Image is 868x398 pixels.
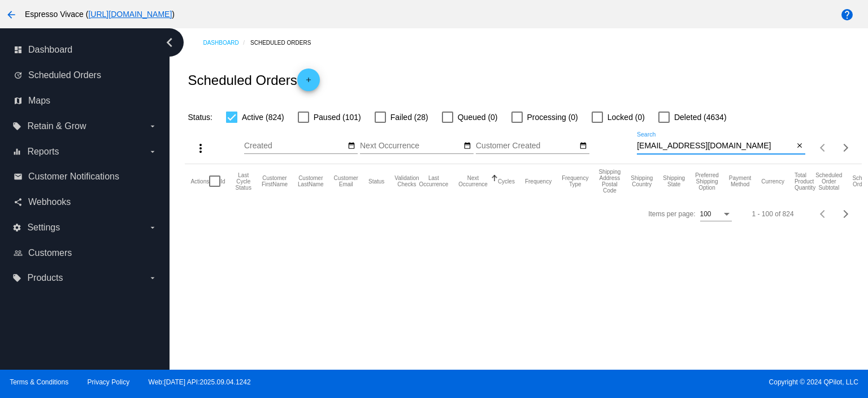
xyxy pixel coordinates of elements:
[148,147,157,156] i: arrow_drop_down
[752,210,794,218] div: 1 - 100 of 824
[663,175,685,187] button: Change sorting for ShippingState
[14,249,23,258] i: people_outline
[795,164,815,198] mat-header-cell: Total Product Quantity
[10,378,68,386] a: Terms & Conditions
[419,175,449,187] button: Change sorting for LastOccurrenceUtc
[14,96,23,105] i: map
[360,142,462,151] input: Next Occurrence
[14,71,23,80] i: update
[148,122,157,131] i: arrow_drop_down
[674,110,727,124] span: Deleted (4634)
[262,175,288,187] button: Change sorting for CustomerFirstName
[27,222,60,233] span: Settings
[368,178,384,185] button: Change sorting for Status
[458,175,488,187] button: Change sorting for NextOccurrenceUtc
[14,66,157,84] a: update Scheduled Orders
[835,136,857,159] button: Next page
[190,164,209,198] mat-header-cell: Actions
[203,34,250,52] a: Dashboard
[793,140,805,152] button: Clear
[476,142,578,151] input: Customer Created
[302,76,315,89] mat-icon: add
[160,33,179,52] i: chevron_left
[28,172,119,182] span: Customer Notifications
[25,10,175,19] span: Espresso Vivace ( )
[14,41,157,59] a: dashboard Dashboard
[394,164,419,198] mat-header-cell: Validation Checks
[444,378,858,386] span: Copyright © 2024 QPilot, LLC
[220,178,225,185] button: Change sorting for Id
[527,110,578,124] span: Processing (0)
[812,136,835,159] button: Previous page
[5,8,18,22] mat-icon: arrow_back
[14,45,23,54] i: dashboard
[796,142,804,151] mat-icon: close
[12,223,21,232] i: settings
[695,172,719,191] button: Change sorting for PreferredShippingOption
[298,175,324,187] button: Change sorting for CustomerLastName
[729,175,751,187] button: Change sorting for PaymentMethod.Type
[250,34,321,52] a: Scheduled Orders
[12,147,21,156] i: equalizer
[700,211,732,219] mat-select: Items per page:
[188,113,212,122] span: Status:
[579,142,587,151] mat-icon: date_range
[242,110,284,124] span: Active (824)
[12,273,21,283] i: local_offer
[88,10,172,19] a: [URL][DOMAIN_NAME]
[27,147,59,157] span: Reports
[28,96,50,106] span: Maps
[14,168,157,186] a: email Customer Notifications
[348,142,355,151] mat-icon: date_range
[244,142,346,151] input: Created
[334,175,358,187] button: Change sorting for CustomerEmail
[14,198,23,207] i: share
[700,210,711,218] span: 100
[14,92,157,110] a: map Maps
[12,122,21,131] i: local_offer
[28,45,72,55] span: Dashboard
[648,210,695,218] div: Items per page:
[637,142,793,151] input: Search
[27,273,63,283] span: Products
[14,244,157,262] a: people_outline Customers
[28,70,101,80] span: Scheduled Orders
[28,248,72,258] span: Customers
[236,172,251,191] button: Change sorting for LastProcessingCycleId
[390,110,428,124] span: Failed (28)
[525,178,552,185] button: Change sorting for Frequency
[607,110,645,124] span: Locked (0)
[314,110,361,124] span: Paused (101)
[835,203,857,225] button: Next page
[815,172,842,191] button: Change sorting for Subtotal
[463,142,471,151] mat-icon: date_range
[840,8,854,22] mat-icon: help
[14,193,157,211] a: share Webhooks
[631,175,653,187] button: Change sorting for ShippingCountry
[188,69,319,91] h2: Scheduled Orders
[458,110,498,124] span: Queued (0)
[148,223,157,232] i: arrow_drop_down
[148,273,157,283] i: arrow_drop_down
[27,121,86,131] span: Retain & Grow
[498,178,515,185] button: Change sorting for Cycles
[28,197,71,207] span: Webhooks
[812,203,835,225] button: Previous page
[14,172,23,181] i: email
[562,175,588,187] button: Change sorting for FrequencyType
[194,142,207,155] mat-icon: more_vert
[598,169,620,194] button: Change sorting for ShippingPostcode
[761,178,784,185] button: Change sorting for CurrencyIso
[88,378,130,386] a: Privacy Policy
[149,378,251,386] a: Web:[DATE] API:2025.09.04.1242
